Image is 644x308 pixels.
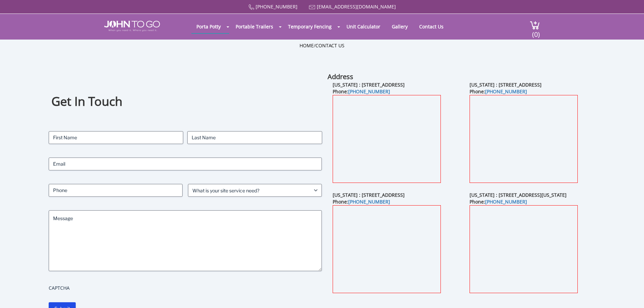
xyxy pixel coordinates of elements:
[256,3,297,10] a: [PHONE_NUMBER]
[283,20,337,33] a: Temporary Fencing
[617,281,644,308] button: Live Chat
[532,24,540,39] span: (0)
[187,131,322,144] input: Last Name
[231,20,278,33] a: Portable Trailers
[348,198,390,205] a: [PHONE_NUMBER]
[309,5,315,9] img: Mail
[333,81,405,88] b: [US_STATE] : [STREET_ADDRESS]
[470,192,567,198] b: [US_STATE] : [STREET_ADDRESS][US_STATE]
[191,20,226,33] a: Porta Potty
[341,20,385,33] a: Unit Calculator
[530,21,540,30] img: cart a
[104,21,160,31] img: JOHN to go
[333,192,405,198] b: [US_STATE] : [STREET_ADDRESS]
[387,20,413,33] a: Gallery
[49,285,322,291] label: CAPTCHA
[49,184,183,197] input: Phone
[49,158,322,170] input: Email
[470,88,527,95] b: Phone:
[315,42,344,49] a: Contact Us
[300,42,314,49] a: Home
[317,3,396,10] a: [EMAIL_ADDRESS][DOMAIN_NAME]
[300,42,344,49] ul: /
[333,88,390,95] b: Phone:
[333,198,390,205] b: Phone:
[248,4,254,10] img: Call
[348,88,390,95] a: [PHONE_NUMBER]
[470,81,542,88] b: [US_STATE] : [STREET_ADDRESS]
[485,88,527,95] a: [PHONE_NUMBER]
[414,20,449,33] a: Contact Us
[51,93,319,110] h1: Get In Touch
[49,131,183,144] input: First Name
[470,198,527,205] b: Phone:
[328,72,353,81] b: Address
[485,198,527,205] a: [PHONE_NUMBER]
